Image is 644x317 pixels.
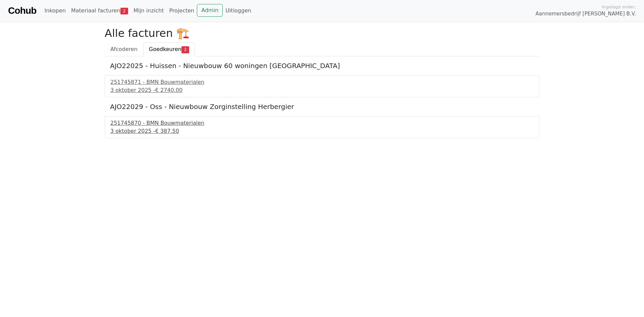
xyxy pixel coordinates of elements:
[155,87,182,93] span: € 2740.00
[105,27,539,40] h2: Alle facturen 🏗️
[105,42,143,56] a: Afcoderen
[110,103,534,111] h5: AJO22029 - Oss - Nieuwbouw Zorginstelling Herbergier
[110,78,534,94] a: 251745871 - BMN Bouwmaterialen3 oktober 2025 -€ 2740.00
[143,42,195,56] a: Goedkeuren2
[110,119,534,135] a: 251745870 - BMN Bouwmaterialen3 oktober 2025 -€ 387.50
[535,10,636,18] span: Aannemersbedrijf [PERSON_NAME] B.V.
[110,86,534,94] div: 3 oktober 2025 -
[155,128,179,134] span: € 387.50
[8,3,36,19] a: Cohub
[68,4,131,17] a: Materiaal facturen2
[197,4,223,17] a: Admin
[110,119,534,127] div: 251745870 - BMN Bouwmaterialen
[149,46,181,52] span: Goedkeuren
[110,46,138,52] span: Afcoderen
[110,62,534,70] h5: AJO22025 - Huissen - Nieuwbouw 60 woningen [GEOGRAPHIC_DATA]
[166,4,197,17] a: Projecten
[602,4,636,10] span: Ingelogd onder:
[110,127,534,135] div: 3 oktober 2025 -
[131,4,167,17] a: Mijn inzicht
[181,46,189,53] span: 2
[120,8,128,14] span: 2
[110,78,534,86] div: 251745871 - BMN Bouwmaterialen
[223,4,254,17] a: Uitloggen
[42,4,68,17] a: Inkopen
